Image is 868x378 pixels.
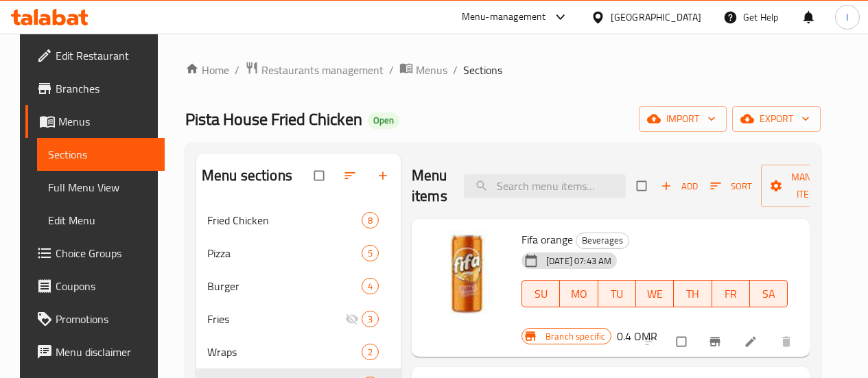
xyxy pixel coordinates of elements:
[25,105,165,138] a: Menus
[196,303,401,335] div: Fries3
[771,327,804,357] button: delete
[185,62,229,78] a: Home
[462,9,546,25] div: Menu-management
[56,47,154,64] span: Edit Restaurant
[661,178,698,194] span: Add
[48,146,154,163] span: Sections
[674,280,712,307] button: TH
[25,335,165,368] a: Menu disclaimer
[25,303,165,335] a: Promotions
[576,233,629,248] span: Beverages
[636,280,674,307] button: WE
[345,312,359,326] svg: Inactive section
[700,327,733,357] button: Branch-specific-item
[565,284,592,304] span: MO
[362,280,378,293] span: 4
[416,62,447,78] span: Menus
[202,165,292,186] h2: Menu sections
[368,113,399,129] div: Open
[629,173,657,199] span: Select section
[185,104,362,134] span: Pista House Fried Chicken
[750,280,788,307] button: SA
[679,284,706,304] span: TH
[25,237,165,270] a: Choice Groups
[668,329,697,355] span: Select to update
[423,230,511,318] img: Fifa orange
[362,313,378,326] span: 3
[650,110,716,128] span: import
[521,229,573,250] span: Fifa orange
[207,278,362,294] span: Burger
[598,280,636,307] button: TU
[639,106,727,132] button: import
[37,138,165,171] a: Sections
[48,179,154,196] span: Full Menu View
[362,212,379,228] div: items
[25,72,165,105] a: Branches
[185,61,821,79] nav: breadcrumb
[362,346,378,359] span: 2
[56,245,154,261] span: Choice Groups
[362,245,379,261] div: items
[362,311,379,327] div: items
[335,161,368,191] span: Sort sections
[744,335,760,349] a: Edit menu item
[710,178,752,194] span: Sort
[389,62,394,78] li: /
[25,270,165,303] a: Coupons
[617,327,657,346] h6: 0.4 OMR
[37,171,165,204] a: Full Menu View
[56,344,154,360] span: Menu disclaimer
[707,176,755,197] button: Sort
[207,344,362,360] span: Wraps
[56,311,154,327] span: Promotions
[362,214,378,227] span: 8
[755,284,782,304] span: SA
[846,10,848,25] span: I
[611,10,701,25] div: [GEOGRAPHIC_DATA]
[657,176,701,197] span: Add item
[732,106,821,132] button: export
[453,62,458,78] li: /
[207,212,362,228] span: Fried Chicken
[521,280,560,307] button: SU
[657,176,701,197] button: Add
[362,344,379,360] div: items
[463,62,502,78] span: Sections
[48,212,154,228] span: Edit Menu
[761,165,858,207] button: Manage items
[743,110,810,128] span: export
[25,39,165,72] a: Edit Restaurant
[541,255,617,268] span: [DATE] 07:43 AM
[772,169,847,203] span: Manage items
[540,330,611,343] span: Branch specific
[58,113,154,130] span: Menus
[196,270,401,303] div: Burger4
[56,80,154,97] span: Branches
[245,61,384,79] a: Restaurants management
[604,284,631,304] span: TU
[196,204,401,237] div: Fried Chicken8
[399,61,447,79] a: Menus
[56,278,154,294] span: Coupons
[560,280,598,307] button: MO
[196,237,401,270] div: Pizza5
[528,284,554,304] span: SU
[207,245,362,261] div: Pizza
[368,115,399,126] span: Open
[37,204,165,237] a: Edit Menu
[235,62,239,78] li: /
[362,278,379,294] div: items
[712,280,750,307] button: FR
[362,247,378,260] span: 5
[207,311,345,327] span: Fries
[261,62,384,78] span: Restaurants management
[718,284,744,304] span: FR
[464,174,626,198] input: search
[701,176,761,197] span: Sort items
[412,165,447,206] h2: Menu items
